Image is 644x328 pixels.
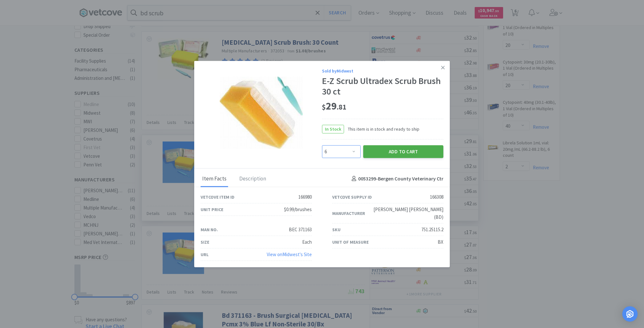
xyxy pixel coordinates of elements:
div: Vetcove Item ID [201,193,234,200]
div: 751.25115.2 [421,226,443,233]
div: [PERSON_NAME] [PERSON_NAME] (BD) [365,206,443,221]
a: View onMidwest's Site [267,251,312,257]
span: . 81 [337,103,346,111]
div: URL [201,251,209,258]
span: $ [322,103,326,111]
div: 166308 [430,193,443,201]
div: Unit Price [201,206,223,213]
img: 316abbea840c41c6acf01ffa139ab511_166308.jpeg [220,71,303,154]
div: Open Intercom Messenger [622,306,638,322]
div: $0.99/brushes [284,206,312,213]
div: Manufacturer [332,210,365,217]
span: In Stock [322,125,344,133]
span: This item is in stock and ready to ship [344,126,419,133]
div: Size [201,238,209,245]
span: 29 [322,100,346,112]
div: E-Z Scrub Ultradex Scrub Brush 30 ct [322,76,443,97]
div: BEC 371163 [289,226,312,233]
div: Unit of Measure [332,238,369,245]
button: Add to Cart [363,145,443,158]
div: Sold by Midwest [322,67,443,74]
div: Description [238,171,268,187]
div: Each [302,238,312,246]
div: Vetcove Supply ID [332,193,372,200]
h4: 0053299 - Bergen County Veterinary Ctr [349,175,443,183]
div: 166980 [298,193,312,201]
div: Man No. [201,226,218,233]
div: Item Facts [201,171,228,187]
div: SKU [332,226,341,233]
div: BX [438,238,443,246]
